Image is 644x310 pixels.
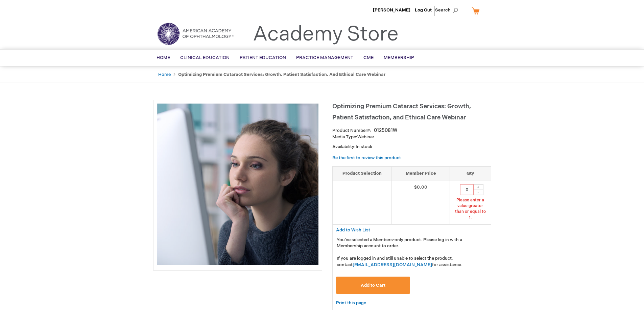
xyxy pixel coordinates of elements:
span: In stock [356,144,372,149]
a: Be the first to review this product [332,155,401,161]
p: Webinar [332,134,491,140]
span: Clinical Education [180,55,230,60]
span: Search [435,3,461,17]
th: Product Selection [333,166,392,180]
th: Member Price [392,166,450,180]
a: [EMAIL_ADDRESS][DOMAIN_NAME] [353,262,432,267]
span: Patient Education [240,55,286,60]
strong: Media Type: [332,134,357,140]
strong: Product Number [332,128,371,133]
img: Optimizing Premium Cataract Services: Growth, Patient Satisfaction, and Ethical Care Webinar [157,104,318,265]
span: CME [363,55,374,60]
a: Log Out [415,7,432,13]
a: Print this page [336,299,366,307]
button: Add to Cart [336,277,410,294]
div: + [473,184,483,190]
a: Academy Store [253,22,399,47]
span: Practice Management [296,55,353,60]
span: Add to Wish List [336,227,370,233]
span: Home [157,55,170,60]
a: Home [158,72,171,77]
span: Membership [384,55,414,60]
td: $0.00 [392,180,450,225]
span: Add to Cart [361,283,385,288]
a: [PERSON_NAME] [373,7,410,13]
p: You've selected a Members-only product. Please log in with a Membership account to order. If you ... [337,237,487,268]
th: Qty [450,166,491,180]
div: - [473,190,483,195]
strong: Optimizing Premium Cataract Services: Growth, Patient Satisfaction, and Ethical Care Webinar [178,72,385,77]
span: Optimizing Premium Cataract Services: Growth, Patient Satisfaction, and Ethical Care Webinar [332,103,471,121]
div: 0125081W [374,127,397,134]
div: Please enter a value greater than or equal to 1. [453,197,487,221]
p: Availability: [332,144,491,150]
input: Qty [460,184,474,195]
a: Add to Wish List [336,227,370,233]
